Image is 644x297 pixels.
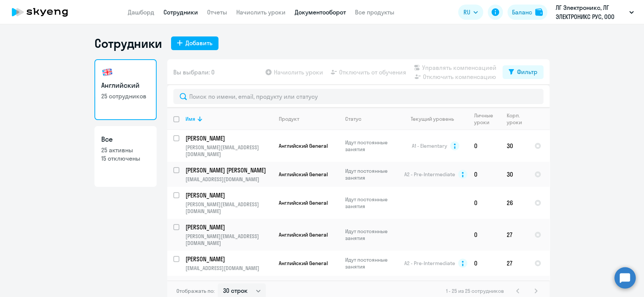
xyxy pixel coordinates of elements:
[412,142,447,149] span: A1 - Elementary
[101,154,150,163] p: 15 отключены
[411,115,454,122] div: Текущий уровень
[185,191,272,199] a: [PERSON_NAME]
[101,146,150,154] p: 25 активны
[474,112,495,126] div: Личные уроки
[468,219,501,251] td: 0
[355,8,394,16] a: Все продукты
[185,265,272,272] p: [EMAIL_ADDRESS][DOMAIN_NAME]
[295,8,346,16] a: Документооборот
[163,8,198,16] a: Сотрудники
[446,288,504,294] span: 1 - 25 из 25 сотрудников
[503,65,543,79] button: Фильтр
[176,288,215,294] span: Отображать по:
[94,59,157,120] a: Английский25 сотрудников
[185,134,271,142] p: [PERSON_NAME]
[185,166,272,174] a: [PERSON_NAME] [PERSON_NAME]
[279,115,339,122] div: Продукт
[185,176,272,183] p: [EMAIL_ADDRESS][DOMAIN_NAME]
[512,8,532,17] div: Баланс
[173,68,215,77] span: Вы выбрали: 0
[101,134,150,144] h3: Все
[185,233,272,246] p: [PERSON_NAME][EMAIL_ADDRESS][DOMAIN_NAME]
[279,260,328,267] span: Английский General
[185,191,271,199] p: [PERSON_NAME]
[236,8,286,16] a: Начислить уроки
[101,81,150,90] h3: Английский
[279,199,328,206] span: Английский General
[468,187,501,219] td: 0
[507,5,547,20] button: Балансbalance
[185,144,272,158] p: [PERSON_NAME][EMAIL_ADDRESS][DOMAIN_NAME]
[185,166,271,174] p: [PERSON_NAME] [PERSON_NAME]
[185,255,271,263] p: [PERSON_NAME]
[185,38,212,47] div: Добавить
[185,115,195,122] div: Имя
[474,112,500,126] div: Личные уроки
[404,171,455,178] span: A2 - Pre-Intermediate
[345,167,397,181] p: Идут постоянные занятия
[94,126,157,187] a: Все25 активны15 отключены
[101,66,113,78] img: english
[279,171,328,178] span: Английский General
[535,8,543,16] img: balance
[468,130,501,162] td: 0
[279,142,328,149] span: Английский General
[345,139,397,153] p: Идут постоянные занятия
[507,112,528,126] div: Корп. уроки
[173,89,543,104] input: Поиск по имени, email, продукту или статусу
[185,280,272,288] a: [PERSON_NAME]
[185,280,271,288] p: [PERSON_NAME]
[501,219,528,251] td: 27
[468,162,501,187] td: 0
[185,115,272,122] div: Имя
[468,251,501,276] td: 0
[345,228,397,242] p: Идут постоянные занятия
[404,115,468,122] div: Текущий уровень
[501,187,528,219] td: 26
[345,115,361,122] div: Статус
[345,196,397,210] p: Идут постоянные занятия
[128,8,154,16] a: Дашборд
[501,162,528,187] td: 30
[507,112,523,126] div: Корп. уроки
[171,36,218,50] button: Добавить
[185,255,272,263] a: [PERSON_NAME]
[185,134,272,142] a: [PERSON_NAME]
[458,5,483,20] button: RU
[185,223,271,231] p: [PERSON_NAME]
[345,115,397,122] div: Статус
[185,201,272,215] p: [PERSON_NAME][EMAIL_ADDRESS][DOMAIN_NAME]
[501,251,528,276] td: 27
[279,231,328,238] span: Английский General
[345,256,397,270] p: Идут постоянные занятия
[207,8,227,16] a: Отчеты
[463,8,470,17] span: RU
[556,3,626,21] p: ЛГ Электроникс, ЛГ ЭЛЕКТРОНИКС РУС, ООО
[501,130,528,162] td: 30
[552,3,638,21] button: ЛГ Электроникс, ЛГ ЭЛЕКТРОНИКС РУС, ООО
[279,115,299,122] div: Продукт
[185,223,272,231] a: [PERSON_NAME]
[101,92,150,100] p: 25 сотрудников
[517,67,537,76] div: Фильтр
[94,36,162,51] h1: Сотрудники
[404,260,455,267] span: A2 - Pre-Intermediate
